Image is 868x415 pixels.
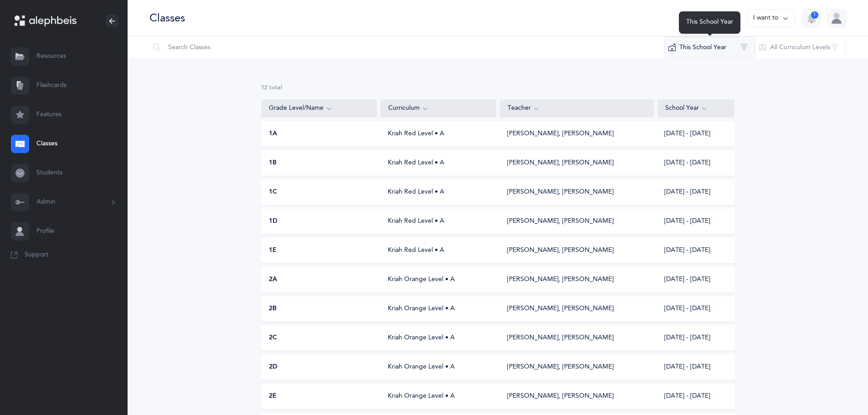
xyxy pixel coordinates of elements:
[507,159,614,168] div: [PERSON_NAME], [PERSON_NAME]
[755,36,846,58] button: All Curriculum Levels
[380,392,496,401] div: Kriah Orange Level • A
[657,333,734,343] div: [DATE] - [DATE]
[269,129,277,138] span: 1A
[507,129,614,138] div: [PERSON_NAME], [PERSON_NAME]
[747,9,795,27] button: I want to
[507,304,614,313] div: [PERSON_NAME], [PERSON_NAME]
[657,275,734,284] div: [DATE] - [DATE]
[380,363,496,372] div: Kriah Orange Level • A
[380,129,496,138] div: Kriah Red Level • A
[507,333,614,343] div: [PERSON_NAME], [PERSON_NAME]
[380,159,496,168] div: Kriah Red Level • A
[657,246,734,255] div: [DATE] - [DATE]
[269,246,277,255] span: 1E
[507,217,614,226] div: [PERSON_NAME], [PERSON_NAME]
[507,246,614,255] div: [PERSON_NAME], [PERSON_NAME]
[269,188,277,197] span: 1C
[261,84,735,92] div: 12
[380,188,496,197] div: Kriah Red Level • A
[657,217,734,226] div: [DATE] - [DATE]
[388,103,488,113] div: Curriculum
[802,9,821,27] button: 1
[507,188,614,197] div: [PERSON_NAME], [PERSON_NAME]
[507,392,614,401] div: [PERSON_NAME], [PERSON_NAME]
[269,363,277,372] span: 2D
[269,159,277,168] span: 1B
[507,363,614,372] div: [PERSON_NAME], [PERSON_NAME]
[657,363,734,372] div: [DATE] - [DATE]
[269,392,277,401] span: 2E
[811,11,818,19] div: 1
[269,275,277,284] span: 2A
[269,304,277,313] span: 2B
[380,333,496,343] div: Kriah Orange Level • A
[657,159,734,168] div: [DATE] - [DATE]
[657,188,734,197] div: [DATE] - [DATE]
[380,217,496,226] div: Kriah Red Level • A
[679,11,740,34] div: This School Year
[657,129,734,138] div: [DATE] - [DATE]
[269,217,277,226] span: 1D
[380,304,496,313] div: Kriah Orange Level • A
[25,251,48,260] span: Support
[269,84,282,91] span: total
[664,36,755,58] button: This School Year
[665,103,727,113] div: School Year
[380,275,496,284] div: Kriah Orange Level • A
[380,246,496,255] div: Kriah Red Level • A
[149,36,665,58] input: Search Classes
[657,304,734,313] div: [DATE] - [DATE]
[508,103,646,113] div: Teacher
[507,275,614,284] div: [PERSON_NAME], [PERSON_NAME]
[269,333,277,343] span: 2C
[657,392,734,401] div: [DATE] - [DATE]
[269,103,369,113] div: Grade Level/Name
[149,10,185,26] div: Classes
